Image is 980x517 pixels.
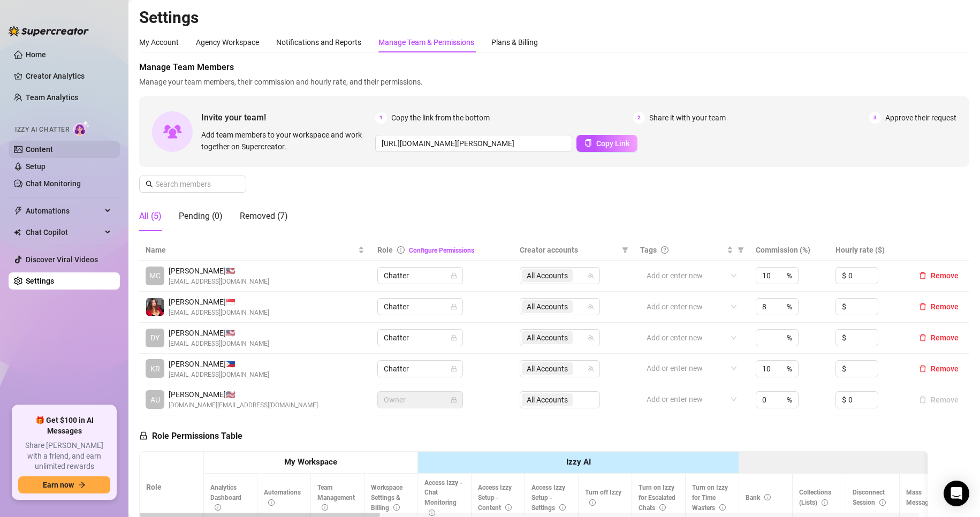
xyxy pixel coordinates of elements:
[559,504,566,511] span: info-circle
[719,504,726,511] span: info-circle
[384,392,457,408] span: Owner
[378,36,474,48] div: Manage Team & Permissions
[149,270,161,282] span: MC
[527,332,568,344] span: All Accounts
[620,242,630,258] span: filter
[919,303,926,310] span: delete
[264,489,301,506] span: Automations
[73,120,90,136] img: AI Chatter
[377,246,393,254] span: Role
[649,112,726,124] span: Share it with your team
[26,224,102,241] span: Chat Copilot
[322,504,328,511] span: info-circle
[215,504,221,511] span: info-circle
[26,202,102,219] span: Automations
[146,244,356,256] span: Name
[26,255,98,264] a: Discover Viral Videos
[409,247,474,254] a: Configure Permissions
[317,484,355,512] span: Team Management
[391,112,490,124] span: Copy the link from the bottom
[150,363,160,375] span: KR
[622,247,628,253] span: filter
[522,362,573,375] span: All Accounts
[527,270,568,282] span: All Accounts
[169,308,269,318] span: [EMAIL_ADDRESS][DOMAIN_NAME]
[371,484,402,512] span: Workspace Settings & Billing
[139,210,162,223] div: All (5)
[169,327,269,339] span: [PERSON_NAME] 🇺🇸
[26,145,53,154] a: Content
[26,277,54,285] a: Settings
[915,393,963,406] button: Remove
[692,484,728,512] span: Turn on Izzy for Time Wasters
[240,210,288,223] div: Removed (7)
[749,240,829,261] th: Commission (%)
[738,247,744,253] span: filter
[78,481,86,489] span: arrow-right
[869,112,881,124] span: 3
[585,489,621,506] span: Turn off Izzy
[14,207,22,215] span: thunderbolt
[906,489,943,506] span: Mass Message
[531,484,566,512] span: Access Izzy Setup - Settings
[397,246,405,254] span: info-circle
[201,111,375,124] span: Invite your team!
[429,510,435,516] span: info-circle
[919,334,926,341] span: delete
[915,269,963,282] button: Remove
[284,457,337,467] strong: My Workspace
[43,481,74,489] span: Earn now
[26,162,45,171] a: Setup
[527,363,568,375] span: All Accounts
[919,272,926,279] span: delete
[150,332,159,344] span: DY
[505,504,512,511] span: info-circle
[931,364,959,373] span: Remove
[169,277,269,287] span: [EMAIL_ADDRESS][DOMAIN_NAME]
[169,370,269,380] span: [EMAIL_ADDRESS][DOMAIN_NAME]
[26,67,111,85] a: Creator Analytics
[588,272,594,279] span: team
[589,499,596,506] span: info-circle
[139,431,148,440] span: lock
[931,333,959,342] span: Remove
[150,394,160,406] span: AU
[424,479,462,517] span: Access Izzy - Chat Monitoring
[451,303,457,310] span: lock
[588,334,594,341] span: team
[764,494,771,500] span: info-circle
[576,135,637,152] button: Copy Link
[196,36,259,48] div: Agency Workspace
[169,358,269,370] span: [PERSON_NAME] 🇵🇭
[522,300,573,313] span: All Accounts
[139,61,969,74] span: Manage Team Members
[522,331,573,344] span: All Accounts
[139,7,969,28] h2: Settings
[639,484,675,512] span: Turn on Izzy for Escalated Chats
[451,397,457,403] span: lock
[451,366,457,372] span: lock
[155,178,231,190] input: Search members
[179,210,223,223] div: Pending (0)
[596,139,629,148] span: Copy Link
[915,300,963,313] button: Remove
[14,229,21,236] img: Chat Copilot
[822,499,828,506] span: info-circle
[584,139,592,147] span: copy
[588,303,594,310] span: team
[169,339,269,349] span: [EMAIL_ADDRESS][DOMAIN_NAME]
[18,476,110,493] button: Earn nowarrow-right
[384,299,457,315] span: Chatter
[799,489,831,506] span: Collections (Lists)
[451,272,457,279] span: lock
[915,362,963,375] button: Remove
[169,400,318,410] span: [DOMAIN_NAME][EMAIL_ADDRESS][DOMAIN_NAME]
[169,296,269,308] span: [PERSON_NAME] 🇸🇬
[169,389,318,400] span: [PERSON_NAME] 🇺🇸
[139,240,371,261] th: Name
[139,430,242,443] h5: Role Permissions Table
[146,180,153,188] span: search
[829,240,908,261] th: Hourly rate ($)
[393,504,400,511] span: info-circle
[588,366,594,372] span: team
